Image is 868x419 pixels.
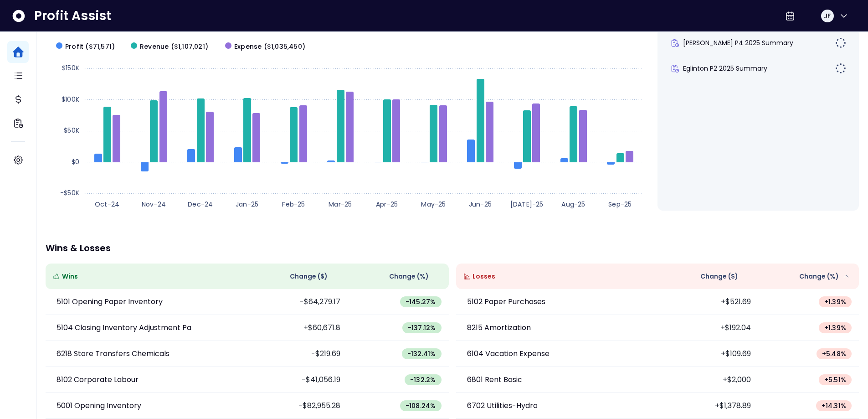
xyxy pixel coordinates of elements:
text: [DATE]-25 [510,200,544,209]
span: Losses [473,272,495,281]
text: May-25 [421,200,446,209]
span: JF [824,11,831,21]
td: -$41,056.19 [247,367,348,393]
td: -$82,955.28 [247,393,348,419]
text: $100K [62,95,79,104]
span: Expense ($1,035,450) [234,42,305,52]
text: Oct-24 [95,200,119,209]
text: Dec-24 [188,200,213,209]
p: 8215 Amortization [467,322,531,333]
p: 5102 Paper Purchases [467,296,545,307]
p: 5101 Opening Paper Inventory [56,296,163,307]
p: 6801 Rent Basic [467,374,522,385]
span: Profit ($71,571) [65,42,115,52]
span: + 1.39 % [824,297,846,306]
img: Not yet Started [835,37,846,48]
span: Change (%) [389,272,429,281]
span: [PERSON_NAME] P4 2025 Summary [683,38,793,47]
span: Wins [62,272,78,281]
text: Aug-25 [561,200,585,209]
p: 5104 Closing Inventory Adjustment Pa [56,322,191,333]
span: Revenue ($1,107,021) [140,42,208,52]
span: Eglinton P2 2025 Summary [683,64,767,73]
text: Mar-25 [329,200,352,209]
p: 6104 Vacation Expense [467,348,550,359]
text: $50K [64,126,79,135]
span: + 5.48 % [822,349,846,358]
span: + 1.39 % [824,323,846,332]
span: Change (%) [799,272,839,281]
span: Change ( $ ) [700,272,738,281]
td: -$219.69 [247,341,348,367]
text: Feb-25 [282,200,305,209]
td: +$521.69 [657,289,758,315]
td: -$64,279.17 [247,289,348,315]
span: -132.2 % [410,375,436,384]
p: Wins & Losses [46,243,859,253]
p: 8102 Corporate Labour [56,374,139,385]
span: Change ( $ ) [290,272,328,281]
span: + 5.51 % [824,375,846,384]
span: -137.12 % [408,323,436,332]
p: 6702 Utilities-Hydro [467,400,538,411]
span: -108.24 % [406,401,436,410]
p: 6218 Store Transfers Chemicals [56,348,169,359]
td: +$192.04 [657,315,758,341]
span: Profit Assist [34,8,111,24]
text: Jan-25 [236,200,258,209]
td: +$109.69 [657,341,758,367]
text: $0 [72,157,79,166]
text: -$50K [60,188,79,197]
text: $150K [62,63,79,72]
p: 5001 Opening Inventory [56,400,141,411]
td: +$60,671.8 [247,315,348,341]
img: Not yet Started [835,63,846,74]
text: Apr-25 [376,200,398,209]
td: +$2,000 [657,367,758,393]
span: -132.41 % [407,349,436,358]
text: Jun-25 [469,200,492,209]
text: Sep-25 [608,200,632,209]
span: + 14.31 % [822,401,846,410]
span: -145.27 % [406,297,436,306]
td: +$1,378.89 [657,393,758,419]
text: Nov-24 [142,200,166,209]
